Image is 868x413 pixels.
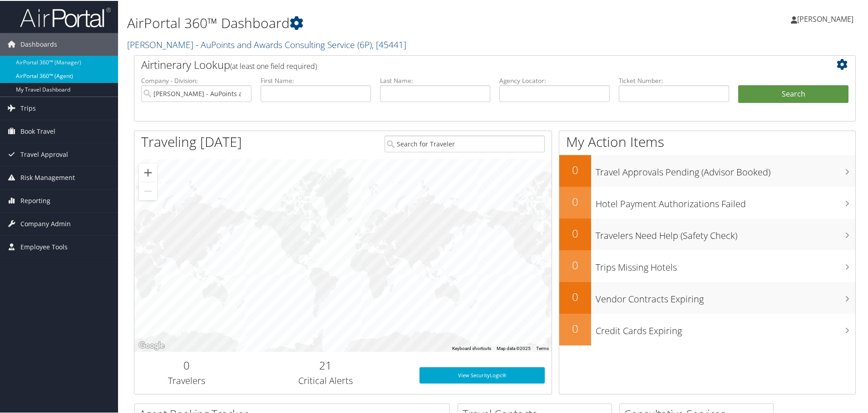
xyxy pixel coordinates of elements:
span: [PERSON_NAME] [797,13,853,23]
h3: Trips Missing Hotels [596,256,855,273]
h2: 0 [559,161,591,177]
h2: 0 [559,225,591,240]
span: Dashboards [20,32,57,55]
button: Zoom out [139,181,157,199]
span: Reporting [20,189,50,211]
span: Travel Approval [20,142,68,165]
a: 0Vendor Contracts Expiring [559,281,855,313]
a: Open this area in Google Maps (opens a new window) [137,339,167,351]
span: Risk Management [20,165,75,188]
h1: Traveling [DATE] [141,131,242,151]
h3: Travel Approvals Pending (Advisor Booked) [596,160,855,178]
h3: Travelers Need Help (Safety Check) [596,224,855,241]
label: First Name: [261,75,371,84]
span: ( 6P ) [357,38,372,50]
span: Company Admin [20,212,71,234]
h1: AirPortal 360™ Dashboard [127,13,617,32]
a: View SecurityLogic® [419,366,545,383]
span: Map data ©2025 [497,345,531,350]
a: 0Credit Cards Expiring [559,313,855,345]
img: Google [137,339,167,351]
a: 0Trips Missing Hotels [559,249,855,281]
h1: My Action Items [559,131,855,151]
h2: 0 [559,193,591,209]
label: Last Name: [380,75,490,84]
h2: 0 [559,320,591,335]
input: Search for Traveler [385,135,545,151]
label: Ticket Number: [619,75,729,84]
label: Agency Locator: [499,75,610,84]
h2: 0 [559,288,591,304]
h3: Credit Cards Expiring [596,319,855,336]
h2: 0 [559,257,591,272]
span: (at least one field required) [230,60,317,70]
a: 0Travelers Need Help (Safety Check) [559,218,855,249]
button: Search [738,84,848,102]
h3: Travelers [141,374,232,386]
h3: Critical Alerts [246,374,406,386]
h2: 21 [246,357,406,372]
h2: 0 [141,357,232,372]
span: Employee Tools [20,235,68,258]
img: airportal-logo.png [20,6,111,27]
span: Book Travel [20,119,55,142]
a: 0Travel Approvals Pending (Advisor Booked) [559,154,855,186]
a: [PERSON_NAME] [791,5,863,32]
span: Trips [20,96,36,119]
h3: Vendor Contracts Expiring [596,287,855,305]
a: Terms (opens in new tab) [536,345,549,350]
h3: Hotel Payment Authorizations Failed [596,192,855,209]
span: , [ 45441 ] [372,38,406,50]
button: Keyboard shortcuts [452,345,491,351]
button: Zoom in [139,163,157,181]
a: [PERSON_NAME] - AuPoints and Awards Consulting Service [127,38,406,50]
h2: Airtinerary Lookup [141,56,789,72]
label: Company - Division: [141,75,252,84]
a: 0Hotel Payment Authorizations Failed [559,186,855,218]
